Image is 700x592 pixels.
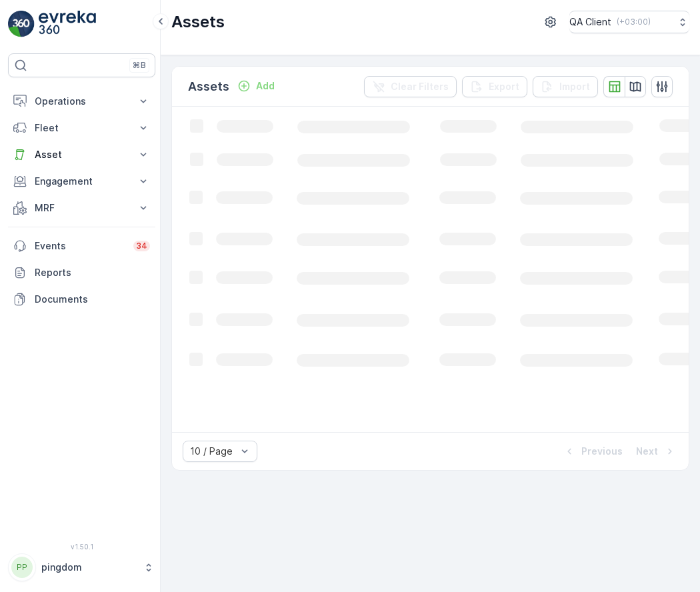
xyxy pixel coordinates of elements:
[35,95,129,108] p: Operations
[256,79,275,93] p: Add
[581,445,623,458] p: Previous
[8,543,155,551] span: v 1.50.1
[35,148,129,161] p: Asset
[171,11,225,33] p: Assets
[35,121,129,135] p: Fleet
[35,293,150,306] p: Documents
[136,241,147,251] p: 34
[635,443,678,459] button: Next
[35,201,129,215] p: MRF
[8,233,155,259] a: Events34
[569,11,689,33] button: QA Client(+03:00)
[8,286,155,313] a: Documents
[364,76,457,97] button: Clear Filters
[35,266,150,279] p: Reports
[11,557,33,578] div: PP
[533,76,598,97] button: Import
[636,445,658,458] p: Next
[39,11,96,37] img: logo_light-DOdMpM7g.png
[8,553,155,581] button: PPpingdom
[617,17,651,27] p: ( +03:00 )
[133,60,146,71] p: ⌘B
[462,76,527,97] button: Export
[35,239,125,253] p: Events
[8,11,35,37] img: logo
[8,141,155,168] button: Asset
[489,80,519,93] p: Export
[232,78,280,94] button: Add
[35,175,129,188] p: Engagement
[41,561,137,574] p: pingdom
[391,80,449,93] p: Clear Filters
[559,80,590,93] p: Import
[8,88,155,115] button: Operations
[8,115,155,141] button: Fleet
[8,168,155,195] button: Engagement
[8,195,155,221] button: MRF
[8,259,155,286] a: Reports
[561,443,624,459] button: Previous
[569,15,611,29] p: QA Client
[188,77,229,96] p: Assets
